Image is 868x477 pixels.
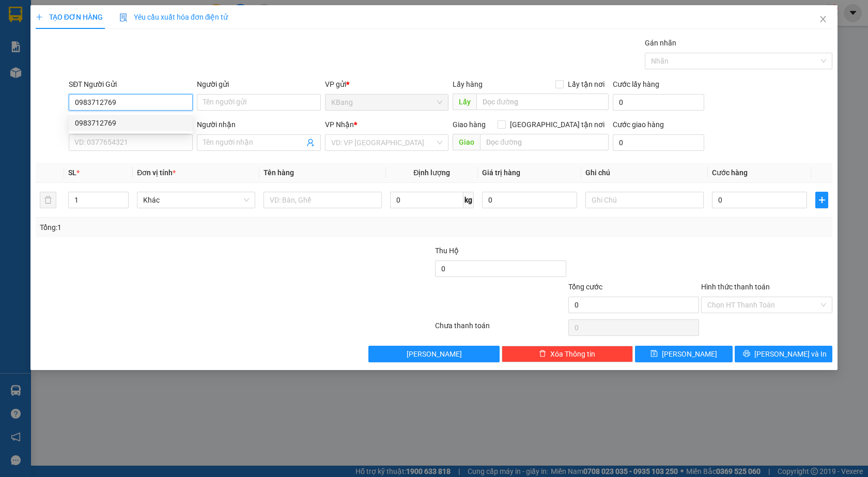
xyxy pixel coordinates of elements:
[331,95,443,110] span: KBang
[506,119,609,130] span: [GEOGRAPHIC_DATA] tận nơi
[809,5,838,34] button: Close
[453,120,486,129] span: Giao hàng
[613,94,705,111] input: Cước lấy hàng
[197,119,321,130] div: Người nhận
[482,168,520,177] span: Giá trị hàng
[662,348,717,360] span: [PERSON_NAME]
[368,346,500,362] button: [PERSON_NAME]
[712,168,748,177] span: Cước hàng
[539,350,546,358] span: delete
[645,39,676,47] label: Gán nhãn
[306,139,315,147] span: user-add
[564,79,609,90] span: Lấy tận nơi
[476,94,609,110] input: Dọc đường
[568,283,602,291] span: Tổng cước
[453,80,483,88] span: Lấy hàng
[36,13,103,21] span: TẠO ĐƠN HÀNG
[743,350,750,358] span: printer
[613,120,664,129] label: Cước giao hàng
[40,192,56,208] button: delete
[197,79,321,90] div: Người gửi
[550,348,595,360] span: Xóa Thông tin
[40,222,335,233] div: Tổng: 1
[815,192,828,208] button: plus
[613,80,659,88] label: Cước lấy hàng
[701,283,770,291] label: Hình thức thanh toán
[434,320,567,338] div: Chưa thanh toán
[143,192,249,208] span: Khác
[69,79,193,90] div: SĐT Người Gửi
[816,196,828,204] span: plus
[325,79,449,90] div: VP gửi
[263,168,294,177] span: Tên hàng
[581,163,708,183] th: Ghi chú
[480,134,609,150] input: Dọc đường
[585,192,704,208] input: Ghi Chú
[754,348,827,360] span: [PERSON_NAME] và In
[453,134,480,150] span: Giao
[263,192,382,208] input: VD: Bàn, Ghế
[119,13,128,22] img: icon
[68,168,76,177] span: SL
[413,168,450,177] span: Định lượng
[819,15,827,23] span: close
[75,117,187,129] div: 0983712769
[137,168,176,177] span: Đơn vị tính
[435,247,459,255] span: Thu Hộ
[502,346,633,362] button: deleteXóa Thông tin
[407,348,462,360] span: [PERSON_NAME]
[453,94,476,110] span: Lấy
[635,346,733,362] button: save[PERSON_NAME]
[69,115,193,131] div: 0983712769
[735,346,832,362] button: printer[PERSON_NAME] và In
[119,13,228,21] span: Yêu cầu xuất hóa đơn điện tử
[650,350,658,358] span: save
[36,13,43,21] span: plus
[613,134,705,151] input: Cước giao hàng
[325,120,354,129] span: VP Nhận
[482,192,577,208] input: 0
[463,192,474,208] span: kg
